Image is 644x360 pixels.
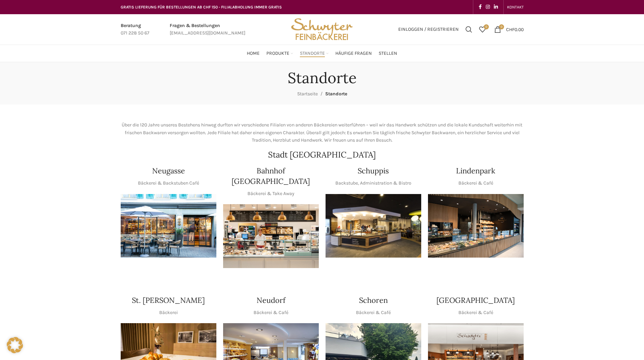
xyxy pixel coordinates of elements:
span: Home [247,50,260,57]
a: 0 [476,23,489,36]
p: Bäckerei & Take Away [247,190,294,197]
h4: Lindenpark [456,166,495,176]
a: Instagram social link [484,2,492,12]
p: Backstube, Administration & Bistro [335,179,411,187]
img: Bahnhof St. Gallen [223,204,319,268]
span: CHF [506,26,515,32]
h4: Neudorf [257,295,285,306]
span: Standorte [300,50,325,57]
p: Über die 120 Jahre unseres Bestehens hinweg durften wir verschiedene Filialen von anderen Bäckere... [121,121,524,144]
h4: [GEOGRAPHIC_DATA] [436,295,515,306]
h4: St. [PERSON_NAME] [132,295,205,306]
h1: Standorte [288,69,357,87]
a: KONTAKT [507,0,524,14]
span: Standorte [325,91,347,97]
h4: Schuppis [358,166,389,176]
div: Secondary navigation [504,0,527,14]
img: 150130-Schwyter-013 [326,194,421,258]
a: Linkedin social link [492,2,500,12]
a: Produkte [266,47,293,60]
p: Bäckerei [159,309,178,316]
span: Häufige Fragen [335,50,372,57]
bdi: 0.00 [506,26,524,32]
span: Produkte [266,50,289,57]
img: 017-e1571925257345 [428,194,524,258]
h4: Schoren [359,295,388,306]
div: Meine Wunschliste [476,23,489,36]
span: KONTAKT [507,5,524,9]
img: Neugasse [121,194,216,258]
h4: Bahnhof [GEOGRAPHIC_DATA] [223,166,319,187]
a: Startseite [297,91,318,97]
a: Einloggen / Registrieren [395,23,462,36]
span: 0 [499,24,504,29]
a: 0 CHF0.00 [491,23,527,36]
p: Bäckerei & Café [254,309,288,316]
a: Infobox link [170,22,245,37]
h4: Neugasse [152,166,185,176]
a: Infobox link [121,22,149,37]
span: Einloggen / Registrieren [398,27,459,32]
a: Suchen [462,23,476,36]
a: Facebook social link [477,2,484,12]
a: Häufige Fragen [335,47,372,60]
h2: Stadt [GEOGRAPHIC_DATA] [121,151,524,159]
span: Stellen [379,50,397,57]
a: Stellen [379,47,397,60]
span: 0 [484,24,489,29]
span: GRATIS LIEFERUNG FÜR BESTELLUNGEN AB CHF 150 - FILIALABHOLUNG IMMER GRATIS [121,5,282,9]
a: Home [247,47,260,60]
p: Bäckerei & Café [458,179,493,187]
a: Standorte [300,47,329,60]
p: Bäckerei & Café [458,309,493,316]
p: Bäckerei & Backstuben Café [138,179,199,187]
p: Bäckerei & Café [356,309,391,316]
a: Site logo [289,26,355,32]
img: Bäckerei Schwyter [289,14,355,45]
div: Main navigation [117,47,527,60]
